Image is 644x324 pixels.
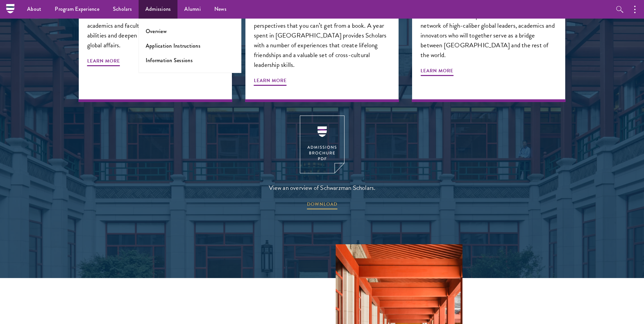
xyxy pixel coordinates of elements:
span: Learn More [254,76,287,87]
span: Learn More [421,67,453,77]
a: Overview [146,27,167,35]
p: Our curriculum has been designed by leading academics and faculty to build students' leadership a... [87,11,223,50]
a: Information Sessions [146,56,193,64]
span: View an overview of Schwarzman Scholars. [269,182,376,193]
span: DOWNLOAD [307,200,337,210]
p: Schwarzman Scholars offers one-of-a-kind perspectives that you can’t get from a book. A year spen... [254,11,390,70]
a: View an overview of Schwarzman Scholars. DOWNLOAD [269,116,376,210]
span: Learn More [87,57,120,67]
p: Schwarzman Scholars provides an international network of high-caliber global leaders, academics a... [421,11,557,60]
a: Application Instructions [146,42,200,50]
